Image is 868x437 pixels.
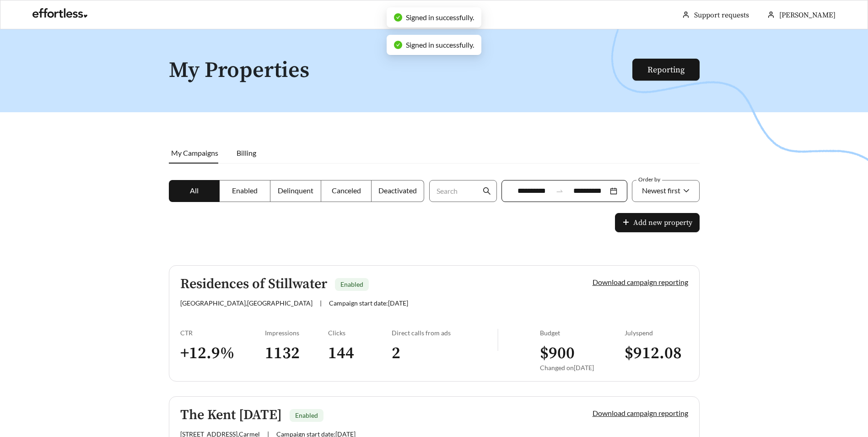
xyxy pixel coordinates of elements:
span: Canceled [332,186,361,195]
div: Direct calls from ads [392,329,497,337]
h1: My Properties [169,59,633,83]
span: Enabled [295,411,318,419]
span: Signed in successfully. [406,13,474,22]
span: Newest first [642,186,680,195]
button: plusAdd new property [615,213,700,232]
span: Delinquent [278,186,313,195]
span: My Campaigns [171,148,218,157]
h3: 2 [392,343,497,364]
div: July spend [625,329,688,337]
div: Impressions [265,329,329,337]
span: [GEOGRAPHIC_DATA] , [GEOGRAPHIC_DATA] [180,299,313,307]
h3: $ 900 [540,343,625,364]
div: Clicks [328,329,392,337]
h3: $ 912.08 [625,343,688,364]
span: search [483,187,491,195]
img: line [497,329,498,351]
span: to [555,187,564,195]
div: Changed on [DATE] [540,364,625,371]
h5: Residences of Stillwater [180,277,327,292]
span: check-circle [394,41,402,49]
span: Enabled [340,280,363,288]
a: Download campaign reporting [593,278,688,286]
span: All [190,186,199,195]
span: Campaign start date: [DATE] [329,299,408,307]
button: Reporting [632,59,700,81]
h3: 1132 [265,343,329,364]
div: CTR [180,329,265,337]
span: Add new property [633,217,692,228]
span: check-circle [394,13,402,22]
h5: The Kent [DATE] [180,408,282,423]
h3: + 12.9 % [180,343,265,364]
div: Budget [540,329,625,337]
span: Signed in successfully. [406,40,474,49]
span: Enabled [232,186,258,195]
span: Billing [237,148,256,157]
span: plus [622,218,630,227]
h3: 144 [328,343,392,364]
a: Download campaign reporting [593,409,688,417]
span: swap-right [555,187,564,195]
span: | [320,299,322,307]
span: [PERSON_NAME] [779,11,836,20]
a: Residences of StillwaterEnabled[GEOGRAPHIC_DATA],[GEOGRAPHIC_DATA]|Campaign start date:[DATE]Down... [169,265,700,382]
span: Deactivated [378,186,417,195]
a: Reporting [647,65,685,75]
a: Support requests [694,11,749,20]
